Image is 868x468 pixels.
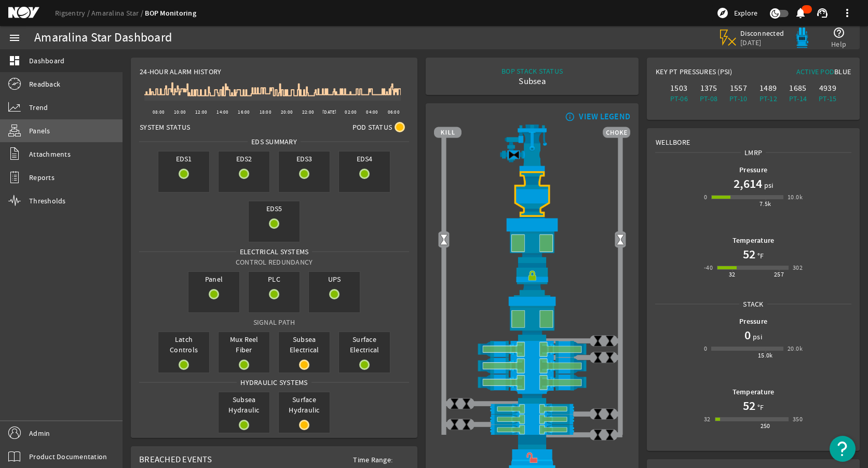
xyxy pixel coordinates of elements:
span: Surface Electrical [339,332,390,357]
span: Electrical Systems [236,246,313,257]
span: 24-Hour Alarm History [140,66,221,77]
span: EDS1 [158,152,209,166]
img: ValveClose.png [592,335,604,347]
img: Valve2Open.png [615,233,627,245]
button: Explore [712,5,762,21]
div: 0 [704,192,707,202]
b: Temperature [733,387,775,397]
span: Subsea Hydraulic [219,392,269,417]
div: BOP STACK STATUS [501,66,563,76]
div: Key PT Pressures (PSI) [656,66,753,81]
div: PT-08 [696,93,721,104]
span: Subsea Electrical [279,332,330,357]
div: 1503 [666,83,691,93]
div: Amaralina Star Dashboard [34,33,172,43]
mat-icon: menu [8,32,21,44]
span: EDS5 [249,201,300,216]
span: Panel [188,272,239,286]
text: 10:00 [174,109,186,115]
span: Control Redundancy [236,257,313,267]
span: Breached Events [139,454,212,465]
a: BOP Monitoring [145,8,196,18]
span: UPS [309,272,360,286]
span: Surface Hydraulic [279,392,330,417]
span: [DATE] [740,38,784,47]
span: EDS2 [219,152,269,166]
span: Active Pod [796,67,835,76]
div: PT-06 [666,93,691,104]
mat-icon: explore [716,7,729,19]
img: Bluepod.svg [792,27,812,48]
div: -40 [704,263,713,273]
text: 08:00 [153,109,165,115]
img: ShearRamOpen.png [434,374,630,391]
text: 16:00 [238,109,250,115]
a: Amaralina Star [91,8,145,18]
mat-icon: dashboard [8,54,21,67]
button: Open Resource Center [830,436,856,462]
span: Panels [29,126,50,136]
mat-icon: info_outline [563,113,575,121]
b: Temperature [733,236,775,245]
span: Latch Controls [158,332,209,357]
img: BopBodyShearBottom.png [434,391,630,404]
img: RiserAdapter.png [434,125,630,171]
h1: 0 [744,327,751,343]
img: ShearRamOpen.png [434,357,630,374]
img: ValveClose.png [604,429,616,441]
div: 302 [793,263,803,273]
span: Attachments [29,149,71,159]
span: Product Documentation [29,451,107,462]
img: ShearRamOpen.png [434,341,630,357]
span: EDS4 [339,152,390,166]
div: PT-10 [726,93,751,104]
img: Valve2Open.png [438,233,450,245]
img: ValveClose.png [460,419,472,431]
div: 32 [729,269,736,280]
div: 1685 [785,83,810,93]
text: 14:00 [216,109,228,115]
span: Trend [29,102,48,113]
img: ValveClose.png [592,429,604,441]
span: PLC [249,272,300,286]
img: ValveClose.png [460,398,472,410]
img: Valve2Close.png [508,149,520,161]
div: 20.0k [788,343,803,354]
span: Help [831,39,846,49]
img: ValveClose.png [604,335,616,347]
b: Pressure [739,316,767,326]
span: Admin [29,428,50,438]
div: 1557 [726,83,751,93]
img: ValveClose.png [592,352,604,364]
text: 06:00 [388,109,400,115]
img: RiserConnectorLock.png [434,263,630,295]
span: Dashboard [29,56,64,66]
text: 02:00 [345,109,357,115]
div: VIEW LEGEND [579,112,630,122]
div: 350 [793,414,803,424]
span: °F [755,251,764,261]
span: Reports [29,172,55,183]
span: Disconnected [740,29,784,38]
h1: 52 [743,246,755,263]
span: Explore [734,8,757,18]
span: Pod Status [352,122,392,132]
img: ValveClose.png [604,352,616,364]
div: PT-15 [815,93,840,104]
mat-icon: support_agent [816,7,829,19]
span: Mux Reel Fiber [219,332,269,357]
span: °F [755,402,764,412]
div: 7.5k [759,199,771,209]
div: 1375 [696,83,721,93]
text: 12:00 [195,109,207,115]
div: PT-14 [785,93,810,104]
span: Thresholds [29,196,66,206]
div: 10.0k [788,192,803,202]
h1: 52 [743,397,755,414]
text: 22:00 [302,109,314,115]
span: psi [762,180,774,190]
b: Pressure [739,165,767,175]
text: [DATE] [322,109,337,115]
div: Wellbore [647,129,859,147]
text: 04:00 [366,109,378,115]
